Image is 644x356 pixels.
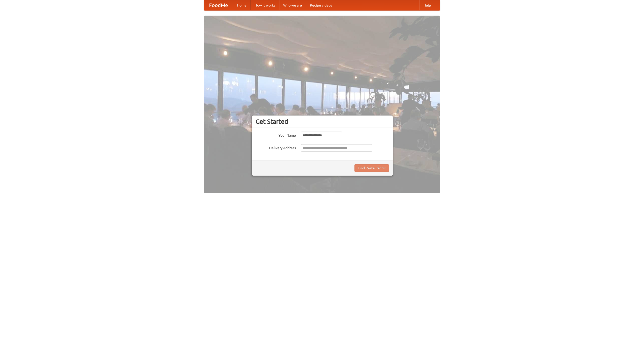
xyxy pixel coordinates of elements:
a: Recipe videos [306,0,336,10]
button: Find Restaurants! [354,164,389,172]
a: Help [419,0,435,10]
label: Your Name [256,132,296,138]
a: FoodMe [204,0,233,10]
label: Delivery Address [256,144,296,150]
a: How it works [251,0,279,10]
a: Who we are [279,0,306,10]
h3: Get Started [256,118,389,125]
a: Home [233,0,251,10]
